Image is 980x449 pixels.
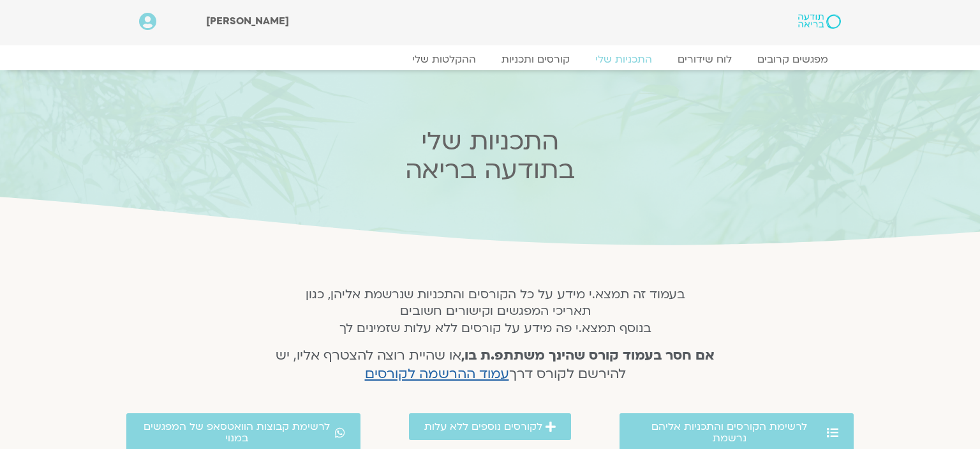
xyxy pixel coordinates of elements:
[259,347,732,384] h4: או שהיית רוצה להצטרף אליו, יש להירשם לקורס דרך
[635,421,824,444] span: לרשימת הקורסים והתכניות אליהם נרשמת
[399,53,489,66] a: ההקלטות שלי
[365,365,509,383] a: עמוד ההרשמה לקורסים
[461,346,715,365] strong: אם חסר בעמוד קורס שהינך משתתפ.ת בו,
[583,53,665,66] a: התכניות שלי
[665,53,745,66] a: לוח שידורים
[424,421,542,432] span: לקורסים נוספים ללא עלות
[489,53,583,66] a: קורסים ותכניות
[240,127,740,185] h2: התכניות שלי בתודעה בריאה
[139,53,841,66] nav: Menu
[409,413,571,440] a: לקורסים נוספים ללא עלות
[259,286,732,337] h5: בעמוד זה תמצא.י מידע על כל הקורסים והתכניות שנרשמת אליהן, כגון תאריכי המפגשים וקישורים חשובים בנו...
[142,421,332,444] span: לרשימת קבוצות הוואטסאפ של המפגשים במנוי
[745,53,841,66] a: מפגשים קרובים
[206,14,289,28] span: [PERSON_NAME]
